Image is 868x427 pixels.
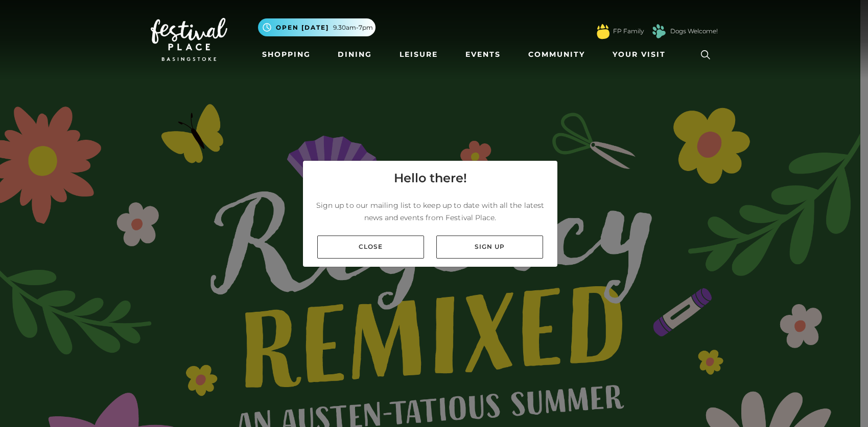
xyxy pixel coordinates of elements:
[151,18,227,61] img: Festival Place Logo
[613,27,644,36] a: FP Family
[524,45,589,64] a: Community
[613,49,666,60] span: Your Visit
[258,18,376,36] button: Open [DATE] 9.30am-7pm
[394,169,467,187] h4: Hello there!
[311,199,549,224] p: Sign up to our mailing list to keep up to date with all the latest news and events from Festival ...
[395,45,442,64] a: Leisure
[276,23,329,32] span: Open [DATE]
[670,27,718,36] a: Dogs Welcome!
[258,45,315,64] a: Shopping
[608,45,675,64] a: Your Visit
[333,23,373,32] span: 9.30am-7pm
[317,236,424,259] a: Close
[461,45,505,64] a: Events
[436,236,543,259] a: Sign up
[334,45,376,64] a: Dining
